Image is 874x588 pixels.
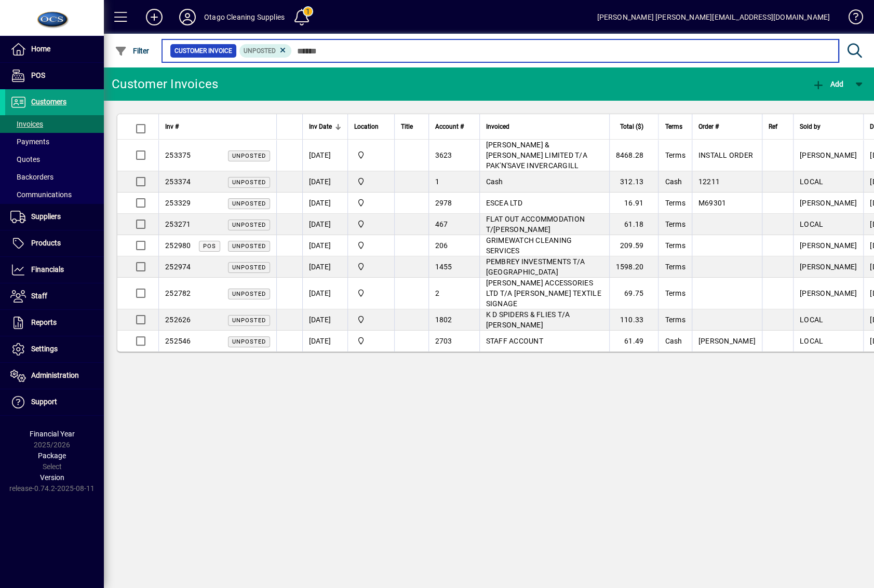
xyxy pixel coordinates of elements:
span: 252782 [165,289,191,297]
span: POS [31,71,45,79]
div: Ref [769,121,787,132]
span: Cash [665,177,682,186]
span: Terms [665,289,685,297]
mat-chip: Customer Invoice Status: Unposted [239,44,292,58]
span: [PERSON_NAME] [698,337,756,345]
span: Terms [665,220,685,228]
a: Knowledge Base [840,2,861,36]
span: Backorders [10,173,53,181]
span: Inv Date [309,121,332,132]
div: Otago Cleaning Supplies [204,9,285,25]
span: 1455 [435,263,452,271]
span: Unposted [232,264,266,271]
span: Head Office [354,197,388,209]
span: Customer Invoice [174,46,232,56]
span: Unposted [232,338,266,345]
a: Settings [5,336,104,362]
div: Title [401,121,422,132]
td: 209.59 [609,235,658,256]
span: Products [31,239,61,247]
span: Terms [665,121,682,132]
a: Reports [5,310,104,336]
span: Administration [31,371,79,379]
a: Administration [5,363,104,389]
span: Terms [665,151,685,159]
td: 8468.28 [609,140,658,171]
span: 253375 [165,151,191,159]
span: Staff [31,292,47,300]
span: Invoiced [486,121,509,132]
span: 1802 [435,316,452,324]
span: Quotes [10,155,40,163]
a: Home [5,36,104,62]
span: GRIMEWATCH CLEANING SERVICES [486,236,572,255]
td: [DATE] [302,235,347,256]
span: 2 [435,289,439,297]
span: Order # [698,121,719,132]
button: Filter [112,42,152,60]
span: 252980 [165,241,191,250]
a: Staff [5,283,104,309]
span: Cash [486,177,503,186]
span: POS [203,243,216,250]
span: [PERSON_NAME] [800,151,857,159]
div: Inv # [165,121,270,132]
span: Unposted [232,291,266,297]
span: Cash [665,337,682,345]
td: [DATE] [302,331,347,351]
span: [PERSON_NAME] [800,263,857,271]
span: Add [812,80,843,88]
span: FLAT OUT ACCOMMODATION T/[PERSON_NAME] [486,215,585,234]
button: Add [810,75,846,93]
span: [PERSON_NAME] [800,289,857,297]
span: 252546 [165,337,191,345]
span: 206 [435,241,448,250]
a: Financials [5,257,104,283]
a: Products [5,230,104,256]
span: 252974 [165,263,191,271]
span: Location [354,121,379,132]
div: Account # [435,121,473,132]
span: Home [31,45,50,53]
a: Suppliers [5,204,104,230]
td: [DATE] [302,309,347,331]
span: 1 [435,177,439,186]
span: [PERSON_NAME] & [PERSON_NAME] LIMITED T/A PAK'N'SAVE INVERCARGILL [486,141,587,170]
span: Customers [31,98,66,106]
span: Unposted [232,179,266,186]
td: 16.91 [609,193,658,214]
span: Version [40,473,64,482]
span: Unposted [232,200,266,207]
span: INSTALL ORDER [698,151,753,159]
a: POS [5,63,104,89]
span: Unposted [232,153,266,159]
span: Terms [665,241,685,250]
span: Reports [31,318,57,326]
div: Sold by [800,121,857,132]
span: LOCAL [800,220,823,228]
span: Head Office [354,240,388,251]
a: Payments [5,133,104,151]
td: 312.13 [609,171,658,193]
td: 69.75 [609,278,658,309]
span: Account # [435,121,464,132]
span: Inv # [165,121,179,132]
a: Invoices [5,115,104,133]
span: 12211 [698,177,720,186]
td: 61.18 [609,214,658,235]
span: 2978 [435,199,452,207]
span: Ref [769,121,777,132]
td: [DATE] [302,214,347,235]
span: 252626 [165,316,191,324]
span: LOCAL [800,337,823,345]
button: Profile [171,8,204,26]
span: PEMBREY INVESTMENTS T/A [GEOGRAPHIC_DATA] [486,257,585,276]
td: 110.33 [609,309,658,331]
span: Unposted [232,317,266,324]
span: Suppliers [31,212,61,221]
span: Terms [665,316,685,324]
div: Invoiced [486,121,603,132]
span: Settings [31,345,58,353]
span: Total ($) [620,121,643,132]
span: [PERSON_NAME] [800,241,857,250]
